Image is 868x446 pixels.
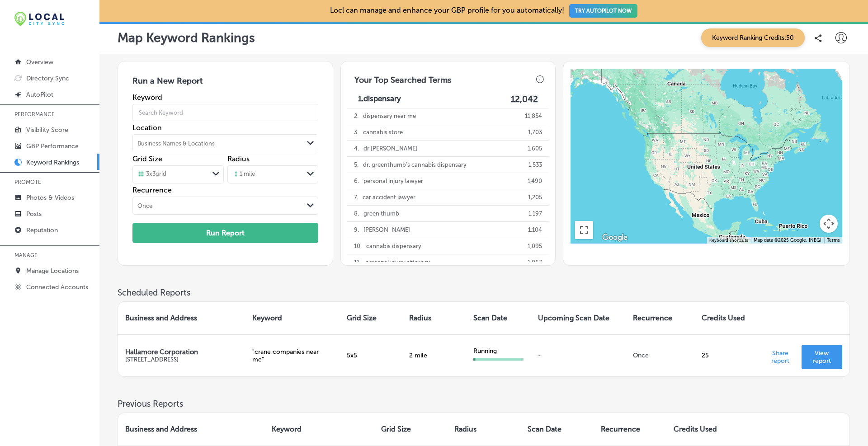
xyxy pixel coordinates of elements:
[125,348,238,356] p: Hallamore Corporation
[26,210,42,218] p: Posts
[666,413,740,446] th: Credits Used
[118,30,255,45] p: Map Keyword Rankings
[766,347,794,365] p: Share report
[363,173,423,189] p: personal injury lawyer
[137,202,152,209] div: Once
[118,302,245,334] th: Business and Address
[594,413,667,446] th: Recurrence
[569,4,637,18] button: TRY AUTOPILOT NOW
[528,157,542,173] p: 1,533
[26,75,69,82] p: Directory Sync
[232,170,255,178] div: 1 mile
[118,413,264,446] th: Business and Address
[520,413,594,446] th: Scan Date
[528,238,542,254] p: 1,095
[528,189,542,205] p: 1,205
[363,108,416,124] p: dispensary near me
[402,334,466,376] td: 2 mile
[820,215,838,233] button: Map camera controls
[354,108,359,124] p: 2 .
[354,124,359,140] p: 3 .
[754,238,821,243] span: Map data ©2025 Google, INEGI
[26,91,53,99] p: AutoPilot
[118,287,850,298] h3: Scheduled Reports
[354,173,359,189] p: 6 .
[132,223,318,243] button: Run Report
[363,141,417,156] p: dr [PERSON_NAME]
[374,413,447,446] th: Grid Size
[402,302,466,334] th: Radius
[132,76,318,93] h3: Run a New Report
[802,345,842,369] a: View report
[709,237,748,244] button: Keyboard shortcuts
[600,232,630,244] a: Open this area in Google Maps (opens a new window)
[354,222,359,238] p: 9 .
[473,347,524,355] div: Running
[354,206,359,221] p: 8 .
[354,238,362,254] p: 10 .
[132,186,318,194] label: Recurrence
[600,232,630,244] img: Google
[125,356,238,363] p: [STREET_ADDRESS]
[363,189,415,205] p: car accident lawyer
[363,124,403,140] p: cannabis store
[137,170,166,178] div: 3 x 3 grid
[694,302,759,334] th: Credits Used
[26,267,79,275] p: Manage Locations
[26,126,68,134] p: Visibility Score
[14,12,64,26] img: 12321ecb-abad-46dd-be7f-2600e8d3409flocal-city-sync-logo-rectangle.png
[26,159,79,166] p: Keyword Rankings
[227,155,250,163] label: Radius
[366,238,421,254] p: cannabis dispensary
[26,226,58,234] p: Reputation
[827,238,840,243] a: Terms (opens in new tab)
[531,302,626,334] th: Upcoming Scan Date
[528,222,542,238] p: 1,104
[626,302,694,334] th: Recurrence
[528,254,542,270] p: 1,067
[363,157,467,173] p: dr. greenthumb's cannabis dispensary
[363,222,410,238] p: [PERSON_NAME]
[340,334,402,376] td: 5 x 5
[26,194,74,202] p: Photos & Videos
[354,254,361,270] p: 11 .
[528,173,542,189] p: 1,490
[528,124,542,140] p: 1,703
[340,302,402,334] th: Grid Size
[531,334,626,376] td: -
[365,254,430,270] p: personal injury attorney
[354,141,359,156] p: 4 .
[694,334,759,376] td: 25
[466,302,531,334] th: Scan Date
[26,283,88,291] p: Connected Accounts
[132,155,162,163] label: Grid Size
[132,123,318,132] label: Location
[354,189,358,205] p: 7 .
[245,302,339,334] th: Keyword
[363,206,399,221] p: green thumb
[528,141,542,156] p: 1,605
[354,157,359,173] p: 5 .
[252,348,332,363] p: " crane companies near me "
[525,108,542,124] p: 11,854
[264,413,374,446] th: Keyword
[26,142,79,150] p: GBP Performance
[132,93,318,102] label: Keyword
[528,206,542,221] p: 1,197
[511,94,538,104] label: 12,042
[809,349,835,365] p: View report
[26,58,53,66] p: Overview
[633,352,687,359] p: Once
[358,94,401,104] p: 1. dispensary
[701,28,805,47] span: Keyword Ranking Credits: 50
[347,68,458,88] h3: Your Top Searched Terms
[118,399,850,409] h3: Previous Reports
[132,100,318,125] input: Search Keyword
[137,140,215,147] div: Business Names & Locations
[447,413,520,446] th: Radius
[575,221,593,239] button: Toggle fullscreen view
